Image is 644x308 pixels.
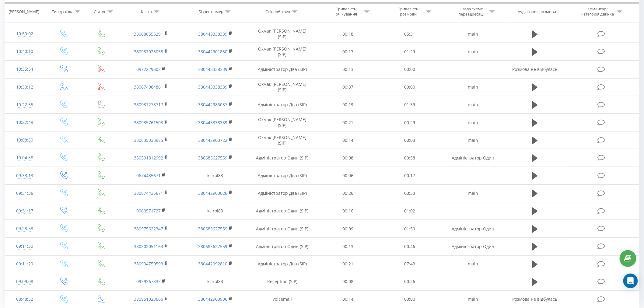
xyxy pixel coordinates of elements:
div: 10:08:30 [11,134,38,146]
a: 380635333985 [134,137,163,143]
td: 00:29 [379,114,441,131]
a: 380443338339 [198,84,228,90]
div: 10:30:12 [11,81,38,93]
td: main [441,96,506,114]
td: Reception (SIP) [247,273,317,291]
div: Співробітник [266,9,291,14]
div: 10:35:54 [11,63,38,75]
td: Адміністратор Один (SIP) [247,202,317,220]
a: 380674084861 [134,84,163,90]
td: 01:02 [379,202,441,220]
div: 10:40:10 [11,46,38,58]
td: Охмак [PERSON_NAME] (SIP) [247,78,317,96]
td: Охмак [PERSON_NAME] (SIP) [247,131,317,149]
td: main [441,25,506,43]
td: 00:19 [317,96,379,114]
div: 09:11:29 [11,258,38,270]
td: 00:33 [379,184,441,202]
div: Бізнес номер [199,9,224,14]
a: 380443338339 [198,31,228,37]
a: 380685627559 [198,243,228,249]
div: 09:33:13 [11,170,38,182]
td: Адміністратор Один [441,220,506,238]
td: 00:37 [317,78,379,96]
td: 01:39 [379,96,441,114]
td: main [441,255,506,273]
td: 00:58 [379,149,441,167]
a: 380442903906 [198,296,228,302]
td: 07:43 [379,255,441,273]
td: 00:08 [317,273,379,291]
a: 0939367333 [136,279,161,285]
a: 380688555291 [134,31,163,37]
td: 00:13 [317,61,379,78]
div: 08:48:52 [11,294,38,306]
td: 00:26 [379,273,441,291]
td: 00:21 [317,114,379,131]
td: Охмак [PERSON_NAME] (SIP) [247,25,317,43]
div: 09:11:30 [11,240,38,252]
a: 380685627559 [198,226,228,232]
div: Тривалість очікування [330,6,363,17]
td: Адміністратор Один [441,238,506,255]
td: 00:03 [379,131,441,149]
a: 380502051163 [134,243,163,249]
a: 380935761503 [134,120,163,125]
a: 380685627559 [198,155,228,161]
div: 10:22:49 [11,117,38,128]
div: 09:31:17 [11,205,38,217]
td: kcjrol83 [183,202,248,220]
td: 01:59 [379,220,441,238]
td: 00:09 [317,220,379,238]
a: 380937025055 [134,49,163,54]
a: 380951023666 [134,296,163,302]
td: 00:17 [317,43,379,61]
a: 380975622347 [134,226,163,232]
div: 10:22:55 [11,99,38,111]
td: 00:18 [317,25,379,43]
a: 0972229602 [136,66,161,72]
td: main [441,43,506,61]
a: 380442903026 [198,190,228,196]
div: 09:31:36 [11,187,38,199]
td: 00:17 [379,167,441,184]
td: 00:08 [317,149,379,167]
a: 380442901850 [198,49,228,54]
td: 00:00 [379,78,441,96]
td: main [441,78,506,96]
span: Розмова не відбулась [513,296,558,302]
span: Розмова не відбулась [513,66,558,72]
div: 09:28:58 [11,223,38,235]
td: 00:26 [317,184,379,202]
div: Open Intercom Messenger [623,274,638,288]
a: 380501812992 [134,155,163,161]
a: 380937278717 [134,102,163,107]
div: 10:50:02 [11,28,38,40]
div: [PERSON_NAME] [9,9,39,14]
td: 00:06 [317,167,379,184]
td: Адміністратор Два (SIP) [247,61,317,78]
td: Адміністратор Два (SIP) [247,96,317,114]
td: 00:21 [317,255,379,273]
div: 10:04:58 [11,152,38,164]
div: Аудіозапис розмови [518,9,556,14]
a: 380674435671 [134,190,163,196]
div: Статус [94,9,106,14]
td: kcjrol83 [183,167,248,184]
td: 00:00 [379,61,441,78]
a: 380443338339 [198,120,228,125]
td: main [441,131,506,149]
a: 380443338339 [198,66,228,72]
a: 0674435671 [136,173,161,178]
a: 380442992810 [198,261,228,267]
a: 0960571727 [136,208,161,214]
div: Клієнт [141,9,152,14]
td: main [441,114,506,131]
div: Тип дзвінка [52,9,73,14]
td: 00:16 [317,202,379,220]
a: 380442986037 [198,102,228,107]
td: kcjrol83 [183,273,248,291]
td: Охмак [PERSON_NAME] (SIP) [247,43,317,61]
div: Коментар/категорія дзвінка [580,6,615,17]
td: main [441,184,506,202]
